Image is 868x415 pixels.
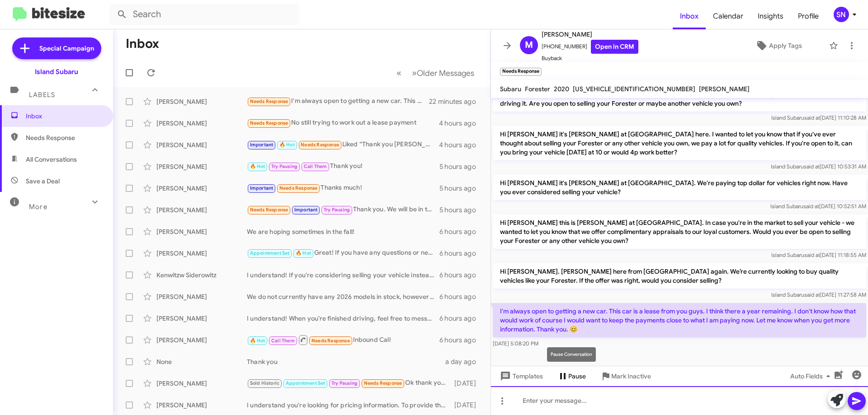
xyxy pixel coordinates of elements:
span: M [525,38,533,52]
div: [PERSON_NAME] [156,140,247,149]
span: Call Them [271,338,295,344]
div: [PERSON_NAME] [156,227,247,236]
div: 5 hours ago [439,184,483,193]
div: Kenwitzw Siderowitz [156,270,247,280]
div: 4 hours ago [439,119,483,128]
a: Calendar [706,3,750,29]
a: Insights [750,3,791,29]
div: [PERSON_NAME] [156,97,247,106]
span: Forester [525,85,550,93]
nav: Page navigation example [392,64,480,82]
span: Call Them [304,163,327,169]
span: 🔥 Hot [279,142,295,148]
div: No still trying to work out a lease payment [247,118,439,128]
div: [PERSON_NAME] [156,205,247,214]
div: I understand you're looking for pricing information. To provide the best assistance, it's ideal t... [247,401,450,410]
div: Island Subaru [35,67,78,76]
div: Ok thank you 😊 [247,378,450,388]
div: [DATE] [450,379,483,388]
div: Liked “Thank you [PERSON_NAME]! My manager is working on calculating an out the door price right ... [247,140,439,150]
span: Island Subaru [DATE] 11:10:28 AM [771,114,866,121]
a: Special Campaign [12,37,101,59]
button: Auto Fields [783,368,841,384]
div: [PERSON_NAME] [156,379,247,388]
button: SN [826,7,858,22]
div: I'm always open to getting a new car. This car is a lease from you guys. I think there a year rem... [247,96,429,107]
small: Needs Response [500,68,542,76]
div: I understand! If you're considering selling your vehicle instead, please let me know. We can sche... [247,270,439,280]
p: I'm always open to getting a new car. This car is a lease from you guys. I think there a year rem... [493,303,866,337]
div: I understand! When you’re finished driving, feel free to message me. We can schedule a time for y... [247,314,439,323]
span: Important [294,207,318,213]
button: Mark Inactive [593,368,658,384]
div: a day ago [445,357,483,366]
span: Pause [568,368,586,384]
div: Thank you! [247,161,439,172]
button: Previous [391,64,407,82]
a: Open in CRM [591,40,638,54]
span: More [29,203,47,211]
span: said at [803,203,819,210]
span: Appointment Set [250,250,290,256]
p: Hi [PERSON_NAME] this is [PERSON_NAME] at [GEOGRAPHIC_DATA]. In case you're in the market to sell... [493,214,866,249]
span: Needs Response [279,185,318,191]
span: Needs Response [311,338,350,344]
span: Sold Historic [250,380,280,386]
span: Important [250,185,274,191]
span: » [412,67,417,79]
div: 6 hours ago [439,249,483,258]
a: Inbox [673,3,706,29]
div: 6 hours ago [439,227,483,236]
div: [PERSON_NAME] [156,314,247,323]
div: 6 hours ago [439,336,483,345]
span: Needs Response [250,120,288,126]
div: 6 hours ago [439,314,483,323]
span: Needs Response [250,98,288,104]
span: Island Subaru [DATE] 10:52:51 AM [770,203,866,210]
div: We are hoping sometimes in the fall! [247,227,439,236]
span: [PERSON_NAME] [699,85,750,93]
button: Pause [550,368,593,384]
span: Try Pausing [271,163,297,169]
p: Hi [PERSON_NAME]. [PERSON_NAME] here from [GEOGRAPHIC_DATA] again. We’re currently looking to buy... [493,263,866,289]
span: Important [250,142,274,148]
span: 🔥 Hot [250,338,265,344]
span: 2020 [554,85,569,93]
div: [DATE] [450,401,483,410]
div: Thank you. We will be in touch. [247,205,439,215]
p: Hi [PERSON_NAME] it's [PERSON_NAME] at [GEOGRAPHIC_DATA]. We're interested in buying your Foreste... [493,86,866,112]
span: Needs Response [364,380,402,386]
span: [PHONE_NUMBER] [542,40,638,54]
span: Inbox [26,112,103,121]
div: 5 hours ago [439,205,483,214]
p: Hi [PERSON_NAME] it's [PERSON_NAME] at [GEOGRAPHIC_DATA]. We're paying top dollar for vehicles ri... [493,175,866,200]
span: Labels [29,91,55,99]
span: said at [804,114,820,121]
span: Apply Tags [769,37,802,54]
div: Great! If you have any questions or need assistance, feel free to reach out. [247,248,439,258]
span: Save a Deal [26,177,60,186]
span: Mark Inactive [611,368,651,384]
span: 🔥 Hot [250,163,265,169]
span: Island Subaru [DATE] 10:53:31 AM [771,163,866,170]
div: [PERSON_NAME] [156,162,247,171]
div: Thank you [247,357,445,366]
button: Apply Tags [732,37,825,54]
p: Hi [PERSON_NAME] it's [PERSON_NAME] at [GEOGRAPHIC_DATA] here. I wanted to let you know that if y... [493,126,866,160]
h1: Inbox [126,37,159,51]
div: 6 hours ago [439,292,483,301]
div: 4 hours ago [439,140,483,149]
span: Appointment Set [286,380,325,386]
span: said at [804,163,820,170]
span: [PERSON_NAME] [542,29,638,40]
a: Profile [791,3,826,29]
div: [PERSON_NAME] [156,119,247,128]
div: 5 hours ago [439,162,483,171]
div: 22 minutes ago [429,97,483,106]
span: 🔥 Hot [296,250,311,256]
span: Try Pausing [324,207,350,213]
